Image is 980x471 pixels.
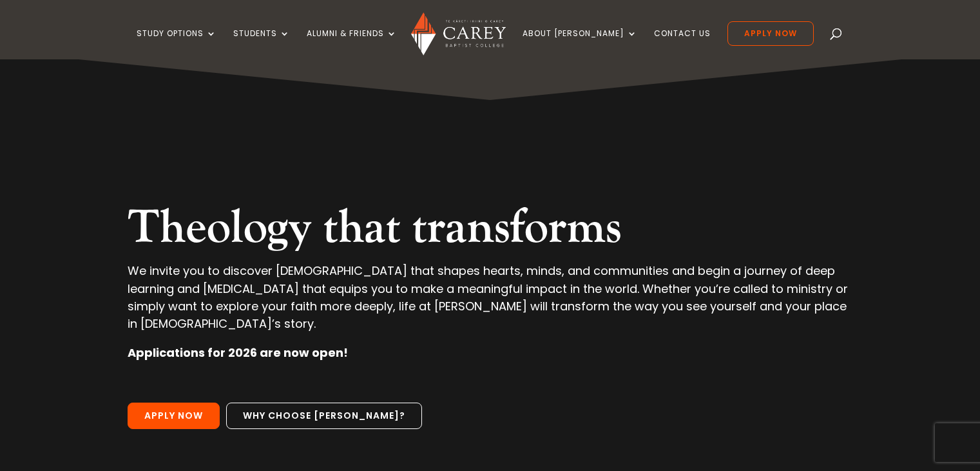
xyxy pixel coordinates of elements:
a: Contact Us [654,29,711,59]
a: Apply Now [727,21,814,46]
strong: Applications for 2026 are now open! [128,345,348,361]
a: Students [233,29,290,59]
a: About [PERSON_NAME] [523,29,637,59]
a: Why choose [PERSON_NAME]? [226,403,422,430]
a: Alumni & Friends [307,29,397,59]
a: Study Options [137,29,216,59]
img: Carey Baptist College [411,12,506,55]
p: We invite you to discover [DEMOGRAPHIC_DATA] that shapes hearts, minds, and communities and begin... [128,262,852,344]
a: Apply Now [128,403,220,430]
h2: Theology that transforms [128,200,852,262]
